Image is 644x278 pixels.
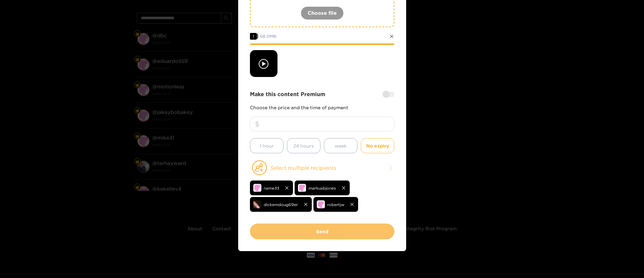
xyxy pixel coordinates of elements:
[250,138,284,153] button: 1 hour
[327,201,344,208] span: robertjw
[335,142,347,150] span: week
[260,34,276,38] span: 68.51 MB
[253,200,261,208] img: h8rst-screenshot_20250801_060830_chrome.jpg
[250,33,257,40] span: 1
[324,138,357,153] button: week
[301,6,344,20] button: Choose file
[250,105,394,110] p: Choose the price and the time of payment
[250,224,394,239] button: Send
[317,200,325,208] img: no-avatar.png
[308,184,336,192] span: markusbjones
[287,138,320,153] button: 24 hours
[260,142,274,150] span: 1 hour
[298,184,306,192] img: no-avatar.png
[253,184,261,192] img: no-avatar.png
[264,201,298,208] span: dickemdoug69er
[366,142,389,150] span: No expiry
[264,184,279,192] span: name33
[361,138,394,153] button: No expiry
[250,90,325,98] strong: Make this content Premium
[250,160,394,175] button: Select multiple recipients
[293,142,314,150] span: 24 hours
